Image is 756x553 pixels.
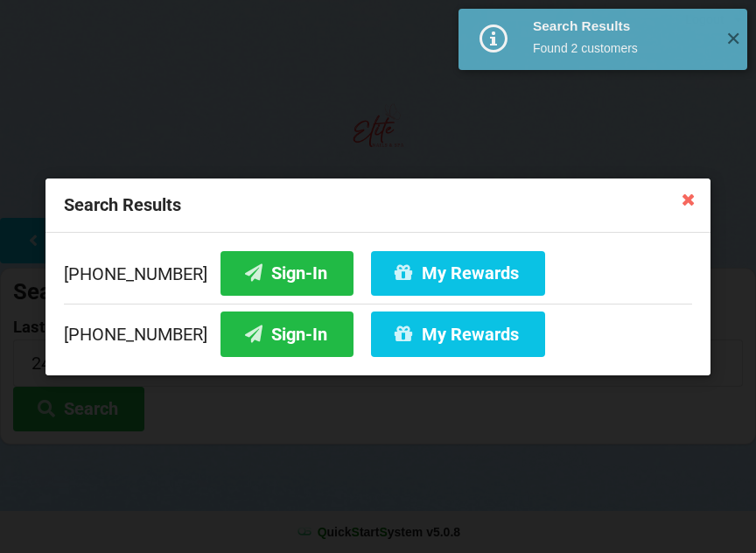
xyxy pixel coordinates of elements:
button: Sign-In [220,250,353,295]
div: Search Results [45,178,710,233]
button: My Rewards [371,250,545,295]
button: My Rewards [371,311,545,356]
div: Found 2 customers [533,39,712,57]
button: Sign-In [220,311,353,356]
div: Search Results [533,17,712,35]
div: [PHONE_NUMBER] [64,303,692,356]
div: [PHONE_NUMBER] [64,250,692,303]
